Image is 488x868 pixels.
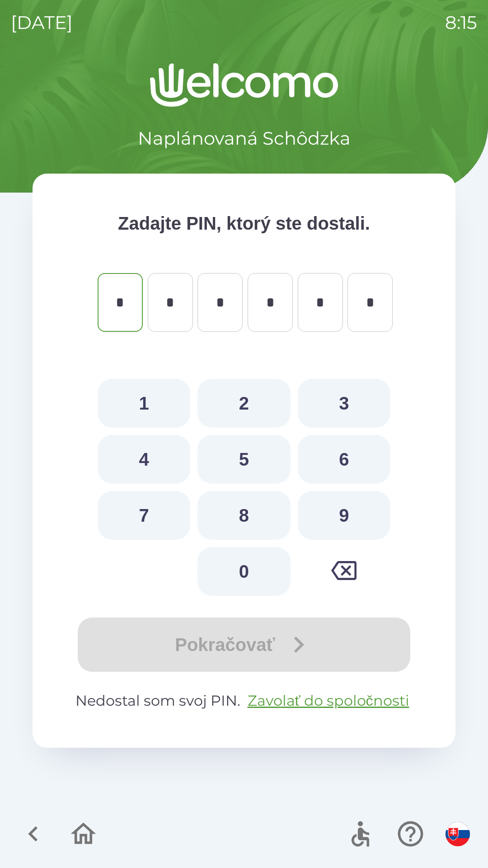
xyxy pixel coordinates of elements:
p: Naplánovaná Schôdzka [138,125,351,152]
button: 7 [98,491,190,540]
p: Nedostal som svoj PIN. [69,690,419,712]
p: Zadajte PIN, ktorý ste dostali. [69,210,419,237]
p: [DATE] [11,9,73,36]
button: 9 [298,491,390,540]
img: sk flag [446,822,470,846]
p: 8:15 [445,9,477,36]
button: 5 [197,435,290,484]
button: Zavolať do spoločnosti [244,690,413,712]
button: 8 [197,491,290,540]
button: 0 [197,547,290,596]
button: 4 [98,435,190,484]
button: 6 [298,435,390,484]
button: 1 [98,379,190,428]
button: 3 [298,379,390,428]
button: 2 [197,379,290,428]
img: Logo [33,63,455,107]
